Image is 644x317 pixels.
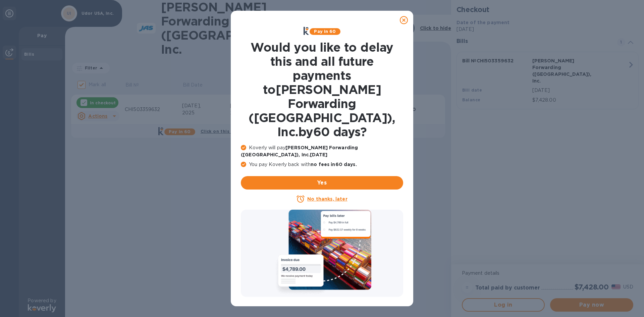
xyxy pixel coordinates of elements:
[307,196,347,202] u: No thanks, later
[314,29,336,34] b: Pay in 60
[246,179,398,187] span: Yes
[241,40,403,139] h1: Would you like to delay this and all future payments to [PERSON_NAME] Forwarding ([GEOGRAPHIC_DAT...
[241,145,358,157] b: [PERSON_NAME] Forwarding ([GEOGRAPHIC_DATA]), Inc. [DATE]
[241,176,403,190] button: Yes
[311,162,357,167] b: no fees in 60 days .
[241,161,403,168] p: You pay Koverly back with
[241,144,403,158] p: Koverly will pay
